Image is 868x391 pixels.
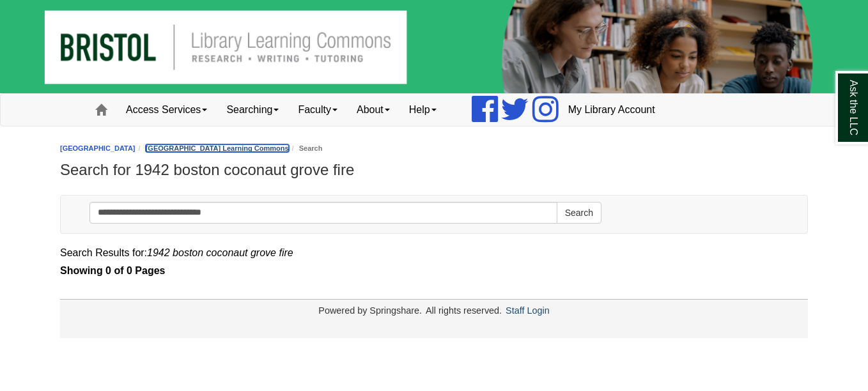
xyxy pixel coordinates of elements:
[60,262,808,280] strong: Showing 0 of 0 Pages
[289,142,323,155] li: Search
[506,305,550,316] a: Staff Login
[399,94,446,126] a: Help
[60,244,808,262] div: Search Results for:
[557,202,601,224] button: Search
[217,94,288,126] a: Searching
[146,144,289,152] a: [GEOGRAPHIC_DATA] Learning Commons
[559,94,665,126] a: My Library Account
[116,94,217,126] a: Access Services
[60,144,136,152] a: [GEOGRAPHIC_DATA]
[60,142,808,155] nav: breadcrumb
[147,247,293,258] em: 1942 boston coconaut grove fire
[316,305,424,316] div: Powered by Springshare.
[347,94,399,126] a: About
[424,305,504,316] div: All rights reserved.
[288,94,347,126] a: Faculty
[60,161,808,179] h1: Search for 1942 boston coconaut grove fire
